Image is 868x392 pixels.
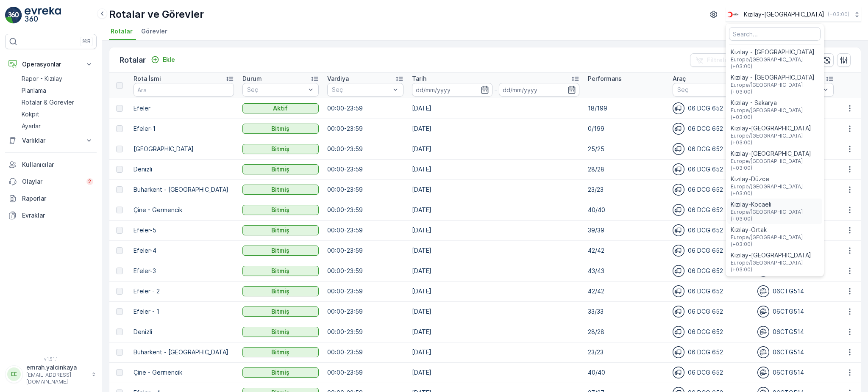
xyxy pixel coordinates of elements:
[247,86,306,94] p: Seç
[731,158,819,171] span: Europe/[GEOGRAPHIC_DATA] (+03:00)
[22,86,46,95] p: Planlama
[588,307,664,316] p: 33/33
[588,165,664,174] p: 28/28
[271,226,289,235] p: Bitmiş
[116,105,123,112] div: Toggle Row Selected
[134,267,234,275] p: Efeler-3
[757,326,834,338] div: 06CTG514
[731,259,819,273] span: Europe/[GEOGRAPHIC_DATA] (+03:00)
[22,98,74,107] p: Rotalar & Görevler
[271,368,289,377] p: Bitmiş
[327,185,403,194] p: 00:00-23:59
[757,367,769,378] img: svg%3e
[111,27,133,36] span: Rotalar
[5,56,97,73] button: Operasyonlar
[677,86,736,94] p: Seç
[327,226,403,235] p: 00:00-23:59
[673,224,749,236] div: 06 DCG 652
[673,306,684,317] img: svg%3e
[88,178,92,185] p: 2
[116,207,123,213] div: Toggle Row Selected
[726,10,740,19] img: k%C4%B1z%C4%B1lay_D5CCths.png
[673,163,749,175] div: 06 DCG 652
[673,224,684,236] img: svg%3e
[116,247,123,254] div: Toggle Row Selected
[757,346,834,358] div: 06CTG514
[327,246,403,255] p: 00:00-23:59
[499,83,579,97] input: dd/mm/yyyy
[673,123,684,135] img: svg%3e
[5,190,97,207] a: Raporlar
[7,367,21,381] div: EE
[22,177,81,186] p: Olaylar
[588,145,664,153] p: 25/25
[5,356,97,362] span: v 1.51.1
[707,56,756,64] p: Filtreleri temizle
[242,75,262,83] p: Durum
[18,97,97,108] a: Rotalar & Görevler
[26,363,87,372] p: emrah.yalcinkaya
[731,149,819,158] span: Kızılay-[GEOGRAPHIC_DATA]
[731,234,819,248] span: Europe/[GEOGRAPHIC_DATA] (+03:00)
[673,204,749,216] div: 06 DCG 652
[673,265,749,277] div: 06 DCG 652
[273,104,288,113] p: Aktif
[116,369,123,376] div: Toggle Row Selected
[757,285,769,297] img: svg%3e
[588,226,664,235] p: 39/39
[494,85,497,95] p: -
[141,27,167,36] span: Görevler
[412,83,492,97] input: dd/mm/yyyy
[242,367,319,378] button: Bitmiş
[408,322,584,342] td: [DATE]
[673,265,684,277] img: svg%3e
[731,99,819,107] span: Kızılay - Sakarya
[18,120,97,132] a: Ayarlar
[271,307,289,316] p: Bitmiş
[327,267,403,275] p: 00:00-23:59
[271,165,289,174] p: Bitmiş
[116,288,123,295] div: Toggle Row Selected
[134,287,234,295] p: Efeler - 2
[163,55,175,64] p: Ekle
[673,102,684,114] img: svg%3e
[731,73,819,82] span: Kızılay - [GEOGRAPHIC_DATA]
[673,143,749,155] div: 06 DCG 652
[147,55,178,65] button: Ekle
[731,124,819,133] span: Kızılay-[GEOGRAPHIC_DATA]
[757,306,834,317] div: 06CTG514
[271,145,289,153] p: Bitmiş
[327,75,349,83] p: Vardiya
[408,342,584,362] td: [DATE]
[134,75,161,83] p: Rota İsmi
[242,124,319,134] button: Bitmiş
[757,285,834,297] div: 06CTG514
[408,301,584,322] td: [DATE]
[5,207,97,224] a: Evraklar
[408,281,584,301] td: [DATE]
[134,206,234,214] p: Çine - Germencik
[271,348,289,356] p: Bitmiş
[271,185,289,194] p: Bitmiş
[271,206,289,214] p: Bitmiş
[588,267,664,275] p: 43/43
[744,10,824,19] p: Kızılay-[GEOGRAPHIC_DATA]
[757,326,769,338] img: svg%3e
[242,347,319,357] button: Bitmiş
[22,75,62,83] p: Rapor - Kızılay
[673,326,684,338] img: svg%3e
[828,11,849,18] p: ( +03:00 )
[134,328,234,336] p: Denizli
[22,194,93,203] p: Raporlar
[327,328,403,336] p: 00:00-23:59
[673,346,749,358] div: 06 DCG 652
[18,108,97,120] a: Kokpit
[134,124,234,133] p: Efeler-1
[673,204,684,216] img: svg%3e
[242,246,319,256] button: Bitmiş
[408,139,584,159] td: [DATE]
[673,143,684,155] img: svg%3e
[673,346,684,358] img: svg%3e
[271,328,289,336] p: Bitmiş
[242,185,319,195] button: Bitmiş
